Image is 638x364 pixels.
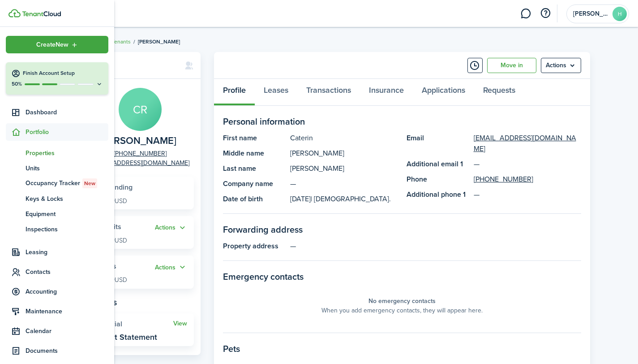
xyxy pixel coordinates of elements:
[36,42,69,48] span: Create New
[360,79,413,106] a: Insurance
[26,194,108,204] span: Keys & Locks
[119,88,162,131] avatar-text: CR
[290,163,398,174] panel-main-description: [PERSON_NAME]
[6,221,108,237] a: Inspections
[467,58,483,73] button: Timeline
[155,223,187,233] button: Actions
[487,58,536,73] a: Move in
[6,104,108,121] a: Dashboard
[173,320,187,327] a: View
[297,79,360,106] a: Transactions
[368,296,436,306] panel-main-placeholder-title: No emergency contacts
[407,159,469,169] panel-main-title: Additional email 1
[114,149,167,158] a: [PHONE_NUMBER]
[290,194,398,204] panel-main-description: [DATE]
[99,135,176,147] span: Caterin Rodriguez
[91,158,189,168] a: [EMAIL_ADDRESS][DOMAIN_NAME]
[86,295,194,309] panel-main-subtitle: Reports
[6,62,108,95] button: Finish Account Setup50%
[612,7,627,21] avatar-text: H
[290,241,581,251] panel-main-description: —
[223,133,286,143] panel-main-title: First name
[6,206,108,221] a: Equipment
[223,194,286,204] panel-main-title: Date of birth
[223,163,286,174] panel-main-title: Last name
[26,209,108,219] span: Equipment
[138,38,180,46] span: [PERSON_NAME]
[290,178,398,189] panel-main-description: —
[26,346,108,355] span: Documents
[26,164,108,173] span: Units
[541,58,581,73] menu-btn: Actions
[6,36,108,53] button: Open menu
[413,79,474,106] a: Applications
[407,133,469,154] panel-main-title: Email
[93,320,173,328] widget-stats-title: Financial
[255,79,297,106] a: Leases
[290,133,398,143] panel-main-description: Caterin
[223,270,581,283] panel-main-section-title: Emergency contacts
[541,58,581,73] button: Open menu
[223,178,286,189] panel-main-title: Company name
[474,133,581,154] a: [EMAIL_ADDRESS][DOMAIN_NAME]
[223,342,581,355] panel-main-section-title: Pets
[6,176,108,191] a: Occupancy TrackerNew
[84,179,95,187] span: New
[23,69,103,77] h4: Finish Account Setup
[111,38,131,46] a: Tenants
[26,127,108,137] span: Portfolio
[155,262,187,273] button: Actions
[9,9,21,17] img: TenantCloud
[93,333,157,342] widget-stats-description: Tenant Statement
[223,148,286,159] panel-main-title: Middle name
[573,11,609,17] span: Hellen
[321,306,483,315] panel-main-placeholder-description: When you add emergency contacts, they will appear here.
[517,2,534,25] a: Messaging
[407,189,469,200] panel-main-title: Additional phone 1
[6,160,108,176] a: Units
[11,80,22,88] p: 50%
[26,267,108,277] span: Contacts
[115,236,127,245] span: USD
[6,191,108,206] a: Keys & Locks
[26,287,108,296] span: Accounting
[407,174,469,185] panel-main-title: Phone
[26,326,108,336] span: Calendar
[474,174,533,185] a: [PHONE_NUMBER]
[223,223,581,236] panel-main-section-title: Forwarding address
[311,194,391,204] span: | [DEMOGRAPHIC_DATA].
[474,79,524,106] a: Requests
[86,60,176,70] panel-main-title: Tenant
[223,115,581,128] panel-main-section-title: Personal information
[26,247,108,257] span: Leasing
[155,262,187,273] button: Open menu
[290,148,398,159] panel-main-description: [PERSON_NAME]
[115,275,127,285] span: USD
[26,108,108,117] span: Dashboard
[6,145,108,160] a: Properties
[155,223,187,233] button: Open menu
[26,178,108,188] span: Occupancy Tracker
[115,196,127,206] span: USD
[26,148,108,158] span: Properties
[538,6,553,21] button: Open resource center
[223,241,286,251] panel-main-title: Property address
[26,307,108,316] span: Maintenance
[26,225,108,234] span: Inspections
[22,11,61,17] img: TenantCloud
